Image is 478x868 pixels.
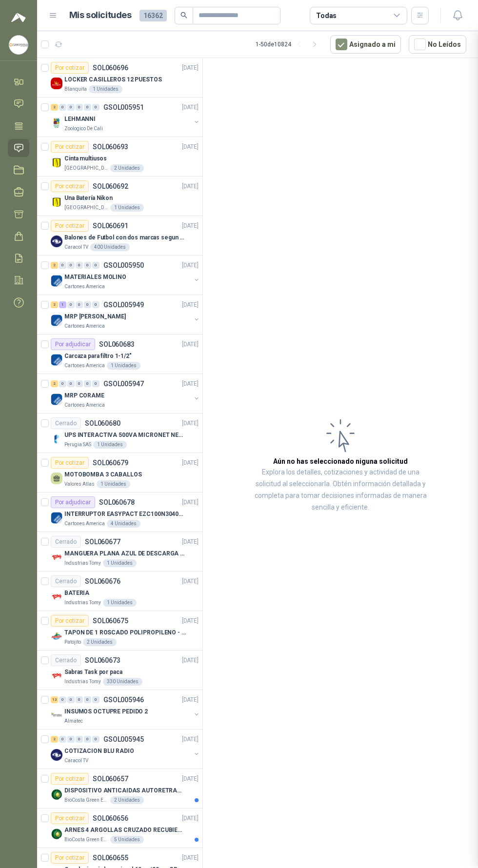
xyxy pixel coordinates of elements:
span: 16362 [139,10,167,21]
div: Todas [316,10,337,21]
h1: Mis solicitudes [69,8,132,22]
img: Company Logo [9,36,28,54]
img: Logo peakr [11,12,26,23]
span: search [180,12,187,19]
